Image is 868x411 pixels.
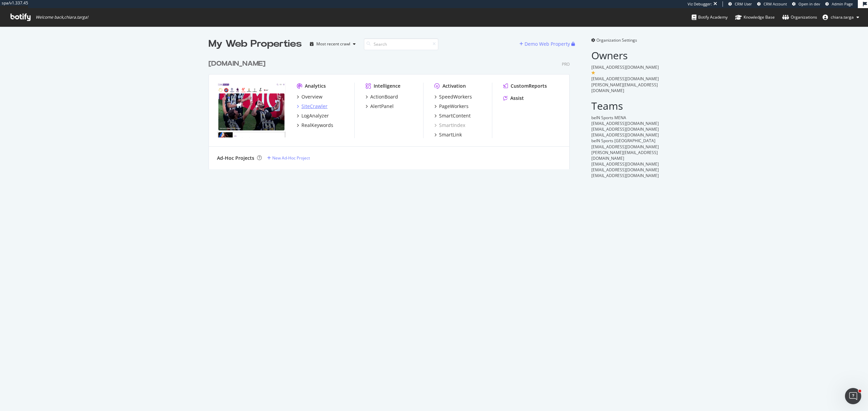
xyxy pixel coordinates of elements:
span: Open in dev [798,1,820,6]
div: Ad-Hoc Projects [217,155,254,161]
div: My Web Properties [209,37,302,51]
span: [PERSON_NAME][EMAIL_ADDRESS][DOMAIN_NAME] [591,150,658,161]
div: ActionBoard [370,93,398,100]
iframe: Intercom live chat [845,388,861,404]
div: SpeedWorkers [439,93,472,100]
div: Viz Debugger: [688,1,712,7]
div: SmartLink [439,131,462,138]
a: CRM Account [757,1,787,7]
span: [EMAIL_ADDRESS][DOMAIN_NAME] [591,173,659,178]
a: SpeedWorkers [434,93,472,100]
div: RealKeywords [301,122,333,129]
div: CustomReports [511,83,547,89]
div: LogAnalyzer [301,112,329,119]
div: Most recent crawl [316,42,350,46]
img: beinsports.com [217,83,286,137]
a: Open in dev [792,1,820,7]
div: beIN Sports [GEOGRAPHIC_DATA] [591,138,659,144]
div: Activation [442,83,466,89]
a: New Ad-Hoc Project [267,155,310,161]
div: Botify Academy [692,14,728,21]
a: SmartContent [434,112,471,119]
span: CRM User [735,1,752,6]
input: Search [364,38,438,50]
a: Overview [297,93,322,100]
a: Organizations [782,8,817,26]
div: SmartContent [439,112,471,119]
button: Most recent crawl [307,39,358,49]
a: ActionBoard [366,93,398,100]
div: Organizations [782,14,817,21]
a: Demo Web Property [519,41,571,47]
a: Knowledge Base [735,8,775,26]
a: Botify Academy [692,8,728,26]
a: SmartIndex [434,122,465,129]
div: Analytics [305,83,326,89]
span: [EMAIL_ADDRESS][DOMAIN_NAME] [591,144,659,150]
div: New Ad-Hoc Project [272,155,310,161]
a: Admin Page [825,1,853,7]
span: Admin Page [832,1,853,6]
span: [EMAIL_ADDRESS][DOMAIN_NAME] [591,161,659,167]
div: Pro [562,61,570,67]
span: chiara.targa [831,14,854,20]
a: CustomReports [503,83,547,89]
span: [EMAIL_ADDRESS][DOMAIN_NAME] [591,64,659,70]
div: AlertPanel [370,103,394,110]
div: beIN Sports MENA [591,115,659,121]
span: [EMAIL_ADDRESS][DOMAIN_NAME] [591,121,659,126]
span: [EMAIL_ADDRESS][DOMAIN_NAME] [591,76,659,82]
a: Assist [503,95,524,102]
div: Intelligence [374,83,400,89]
div: SiteCrawler [301,103,328,110]
span: Welcome back, chiara.targa ! [36,15,88,20]
a: SmartLink [434,131,462,138]
button: chiara.targa [817,12,865,23]
div: grid [209,51,575,169]
h2: Teams [591,100,659,111]
span: [EMAIL_ADDRESS][DOMAIN_NAME] [591,167,659,173]
button: Demo Web Property [519,39,571,49]
span: Organization Settings [596,37,637,43]
span: [EMAIL_ADDRESS][DOMAIN_NAME] [591,126,659,132]
a: LogAnalyzer [297,112,329,119]
a: [DOMAIN_NAME] [209,59,268,69]
span: [PERSON_NAME][EMAIL_ADDRESS][DOMAIN_NAME] [591,82,658,93]
div: Assist [510,95,524,102]
div: Overview [301,93,322,100]
div: [DOMAIN_NAME] [209,59,265,69]
a: PageWorkers [434,103,469,110]
span: [EMAIL_ADDRESS][DOMAIN_NAME] [591,132,659,138]
a: SiteCrawler [297,103,328,110]
h2: Owners [591,50,659,61]
a: AlertPanel [366,103,394,110]
div: PageWorkers [439,103,469,110]
div: Demo Web Property [525,41,570,47]
a: CRM User [728,1,752,7]
span: CRM Account [764,1,787,6]
a: RealKeywords [297,122,333,129]
div: Knowledge Base [735,14,775,21]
